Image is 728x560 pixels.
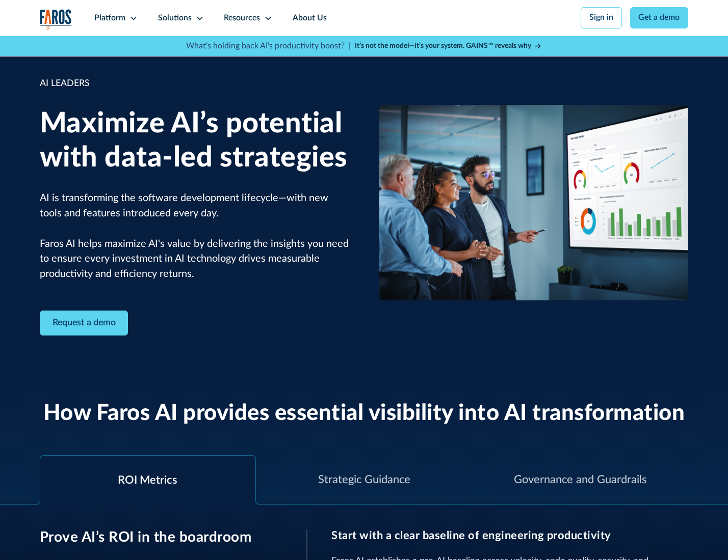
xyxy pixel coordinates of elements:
[186,40,351,52] p: What's holding back AI's productivity boost? |
[40,107,349,175] h1: Maximize AI’s potential with data-led strategies
[581,7,622,29] a: Sign in
[224,12,260,24] div: Resources
[514,471,646,488] div: Governance and Guardrails
[355,41,542,51] a: It’s not the model—it’s your system. GAINS™ reveals why
[331,529,688,542] h3: Start with a clear baseline of engineering productivity
[43,400,685,427] h2: How Faros AI provides essential visibility into AI transformation
[40,77,349,91] div: AI LEADERS
[40,9,72,30] img: Logo of the analytics and reporting company Faros.
[40,191,349,282] p: AI is transforming the software development lifecycle—with new tools and features introduced ever...
[118,472,177,489] div: ROI Metrics
[40,311,128,335] a: Contact Modal
[355,42,531,49] strong: It’s not the model—it’s your system. GAINS™ reveals why
[94,12,125,24] div: Platform
[318,471,410,488] div: Strategic Guidance
[158,12,192,24] div: Solutions
[40,529,282,546] h3: Prove AI’s ROI in the boardroom
[40,9,72,30] a: home
[630,7,689,29] a: Get a demo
